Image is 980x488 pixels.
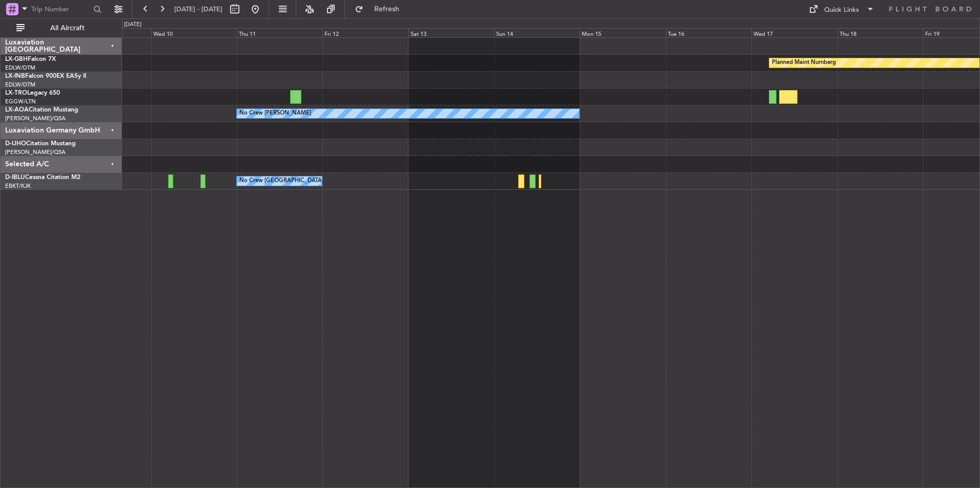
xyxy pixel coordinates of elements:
div: No Crew [PERSON_NAME] [239,106,311,121]
div: Sun 14 [494,28,580,37]
button: Quick Links [804,1,880,17]
span: LX-GBH [5,56,28,62]
div: Thu 18 [838,28,923,37]
input: Trip Number [31,2,90,17]
div: Sat 13 [409,28,494,37]
a: EDLW/DTM [5,81,35,88]
a: LX-INBFalcon 900EX EASy II [5,73,86,79]
div: No Crew [GEOGRAPHIC_DATA] ([GEOGRAPHIC_DATA] National) [239,173,411,189]
a: EDLW/DTM [5,64,35,72]
a: LX-GBHFalcon 7X [5,56,56,62]
span: LX-AOA [5,107,29,113]
a: EBKT/KJK [5,182,31,190]
span: All Aircraft [27,25,108,32]
span: Refresh [365,6,409,13]
a: [PERSON_NAME]/QSA [5,148,66,156]
a: [PERSON_NAME]/QSA [5,115,66,122]
div: Fri 12 [322,28,408,37]
div: Quick Links [824,5,859,15]
div: Planned Maint Nurnberg [772,55,836,71]
a: D-IBLUCessna Citation M2 [5,174,80,181]
div: Thu 11 [237,28,322,37]
div: [DATE] [124,20,141,29]
span: [DATE] - [DATE] [174,5,222,14]
span: LX-INB [5,73,25,79]
div: Wed 10 [151,28,237,37]
button: Refresh [350,1,412,17]
a: LX-TROLegacy 650 [5,90,60,96]
a: LX-AOACitation Mustang [5,107,78,113]
span: LX-TRO [5,90,27,96]
div: Mon 15 [580,28,665,37]
div: Wed 17 [751,28,837,37]
button: All Aircraft [11,20,111,36]
div: Tue 16 [666,28,751,37]
a: EGGW/LTN [5,98,36,105]
span: D-IBLU [5,174,25,181]
span: D-IJHO [5,141,26,147]
a: D-IJHOCitation Mustang [5,141,76,147]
